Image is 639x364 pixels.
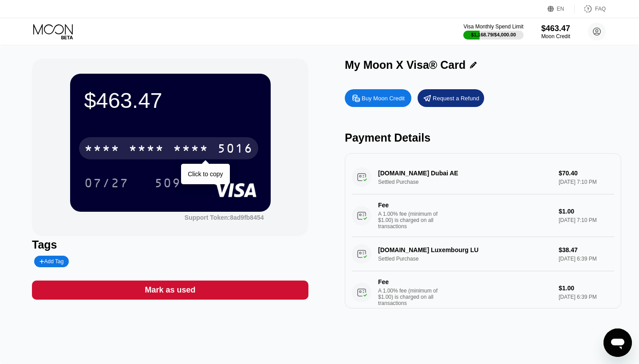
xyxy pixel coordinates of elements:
[352,194,614,237] div: FeeA 1.00% fee (minimum of $1.00) is charged on all transactions$1.00[DATE] 7:10 PM
[378,288,445,306] div: A 1.00% fee (minimum of $1.00) is charged on all transactions
[463,24,523,30] div: Visa Monthly Spend Limit
[345,131,621,144] div: Payment Details
[362,95,405,102] div: Buy Moon Credit
[595,6,606,12] div: FAQ
[541,33,570,40] div: Moon Credit
[185,214,264,221] div: Support Token: 8ad9fb8454
[603,328,632,357] iframe: Button to launch messaging window
[559,294,614,300] div: [DATE] 6:39 PM
[378,211,445,229] div: A 1.00% fee (minimum of $1.00) is charged on all transactions
[154,177,181,191] div: 509
[84,177,129,191] div: 07/27
[541,24,570,40] div: $463.47Moon Credit
[148,172,188,194] div: 509
[548,4,575,13] div: EN
[433,95,479,102] div: Request a Refund
[559,208,614,215] div: $1.00
[188,170,223,178] div: Click to copy
[378,202,440,209] div: Fee
[78,172,135,194] div: 07/27
[418,89,484,107] div: Request a Refund
[39,258,63,265] div: Add Tag
[378,278,440,285] div: Fee
[345,59,465,71] div: My Moon X Visa® Card
[541,24,570,33] div: $463.47
[575,4,606,13] div: FAQ
[32,238,308,251] div: Tags
[34,256,69,267] div: Add Tag
[32,281,308,300] div: Mark as used
[463,24,523,40] div: Visa Monthly Spend Limit$1,168.79/$4,000.00
[217,142,253,157] div: 5016
[145,285,195,295] div: Mark as used
[557,6,564,12] div: EN
[352,271,614,314] div: FeeA 1.00% fee (minimum of $1.00) is charged on all transactions$1.00[DATE] 6:39 PM
[559,217,614,223] div: [DATE] 7:10 PM
[84,88,256,113] div: $463.47
[185,214,264,221] div: Support Token:8ad9fb8454
[471,32,516,37] div: $1,168.79 / $4,000.00
[559,285,614,292] div: $1.00
[345,89,411,107] div: Buy Moon Credit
